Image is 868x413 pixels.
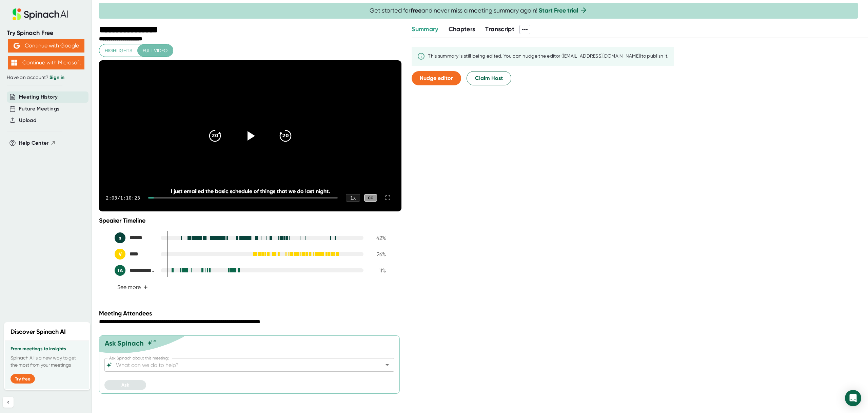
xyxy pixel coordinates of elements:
[369,251,386,257] div: 26 %
[143,46,167,55] span: Full video
[412,25,438,34] button: Summary
[8,39,84,53] button: Continue with Google
[104,380,146,390] button: Ask
[99,44,138,57] button: Highlights
[121,382,129,388] span: Ask
[19,117,36,124] button: Upload
[7,29,85,37] div: Try Spinach Free
[115,232,155,243] div: suresh
[11,327,66,336] h2: Discover Spinach AI
[449,25,475,33] span: Chapters
[3,397,14,408] button: Collapse sidebar
[115,249,125,260] div: V
[428,53,669,59] div: This summary is still being edited. You can nudge the editor ([EMAIL_ADDRESS][DOMAIN_NAME]) to pu...
[420,75,453,81] span: Nudge editor
[19,105,59,113] button: Future Meetings
[115,281,151,293] button: See more+
[19,139,56,147] button: Help Center
[137,44,173,57] button: Full video
[11,374,35,384] button: Try free
[364,194,377,202] div: CC
[11,354,84,369] p: Spinach AI is a new way to get the most from your meetings
[105,46,132,55] span: Highlights
[106,195,140,201] div: 2:03 / 1:10:23
[115,232,125,243] div: s
[467,71,511,85] button: Claim Host
[369,267,386,274] div: 11 %
[115,265,125,276] div: TA
[115,360,372,370] input: What can we do to help?
[115,249,155,260] div: Vasu
[50,75,64,80] a: Sign in
[14,43,20,49] img: Aehbyd4JwY73AAAAAElFTkSuQmCC
[485,25,514,33] span: Transcript
[412,25,438,33] span: Summary
[19,93,58,101] button: Meeting History
[382,360,392,370] button: Open
[99,217,401,224] div: Speaker Timeline
[99,310,403,317] div: Meeting Attendees
[475,74,503,82] span: Claim Host
[8,56,84,69] button: Continue with Microsoft
[11,346,84,352] h3: From meetings to insights
[105,339,144,347] div: Ask Spinach
[485,25,514,34] button: Transcript
[346,194,360,202] div: 1 x
[539,7,578,14] a: Start Free trial
[7,75,85,81] div: Have an account?
[449,25,475,34] button: Chapters
[369,235,386,241] div: 42 %
[19,139,49,147] span: Help Center
[845,390,861,406] div: Open Intercom Messenger
[412,71,461,85] button: Nudge editor
[129,188,371,194] div: I just emailed the basic schedule of things that we do last night.
[370,7,588,15] span: Get started for and never miss a meeting summary again!
[411,7,421,14] b: free
[115,265,155,276] div: Team Abacutor
[143,285,148,290] span: +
